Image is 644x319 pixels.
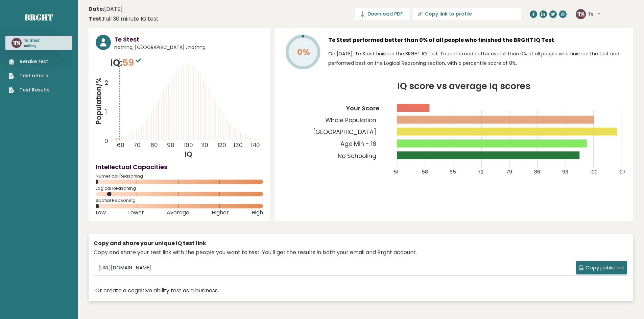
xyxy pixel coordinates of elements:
[313,128,376,136] tspan: [GEOGRAPHIC_DATA]
[114,35,263,44] h3: Te Stest
[114,44,263,51] span: nothing, [GEOGRAPHIC_DATA] , nothng
[586,264,624,272] span: Copy public link
[340,140,376,148] tspan: Age Min - 18
[201,141,208,149] tspan: 110
[297,46,310,58] tspan: 0%
[562,168,568,175] tspan: 93
[338,152,376,160] tspan: No Schooling
[96,211,106,214] span: Low
[117,141,124,149] tspan: 60
[9,72,50,79] a: Test others
[89,5,104,13] b: Date:
[9,86,50,94] a: Test Results
[393,168,398,175] tspan: 51
[478,168,483,175] tspan: 72
[94,77,103,125] tspan: Population/%
[24,44,40,48] p: nothing
[328,35,626,46] h3: Te Stest performed better than 0% of all people who finished the BRGHT IQ Test
[251,141,260,149] tspan: 140
[618,168,626,175] tspan: 107
[422,168,428,175] tspan: 58
[184,141,193,149] tspan: 100
[367,10,403,18] span: Download PDF
[95,287,218,295] a: Or create a cognitive ability test as a business
[234,141,243,149] tspan: 130
[134,141,141,149] tspan: 70
[96,187,263,190] span: Logical Reasoning
[328,49,626,68] p: On [DATE], Te Stest finished the BRGHT IQ test. Te performed better overall than 0% of all people...
[167,141,174,149] tspan: 90
[122,56,143,69] span: 59
[534,168,540,175] tspan: 86
[9,58,50,65] a: Retake test
[588,11,600,18] button: Te
[96,175,263,178] span: Numerical Reasoning
[128,211,144,214] span: Lower
[24,38,40,43] h3: Te Stest
[105,79,108,87] tspan: 2
[110,56,143,70] p: IQ:
[355,8,409,20] a: Download PDF
[167,211,189,214] span: Average
[13,39,20,47] text: TS
[89,5,123,13] time: [DATE]
[325,116,376,124] tspan: Whole Population
[397,80,530,92] tspan: IQ score vs average Iq scores
[104,137,108,145] tspan: 0
[252,211,263,214] span: High
[94,239,628,247] div: Copy and share your unique IQ test link
[450,168,456,175] tspan: 65
[212,211,229,214] span: Higher
[217,141,226,149] tspan: 120
[185,150,193,159] tspan: IQ
[96,199,263,202] span: Spatial Reasoning
[150,141,158,149] tspan: 80
[25,12,53,23] a: Brght
[96,162,263,171] h4: Intellectual Capacities
[577,10,585,18] text: TS
[590,168,598,175] tspan: 100
[576,261,627,274] button: Copy public link
[346,104,379,112] tspan: Your Score
[105,108,107,116] tspan: 1
[89,15,159,23] div: Full 30 minute IQ test
[506,168,512,175] tspan: 79
[89,15,103,23] b: Test:
[94,248,628,257] div: Copy and share your test link with the people you want to test. You'll get the results in both yo...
